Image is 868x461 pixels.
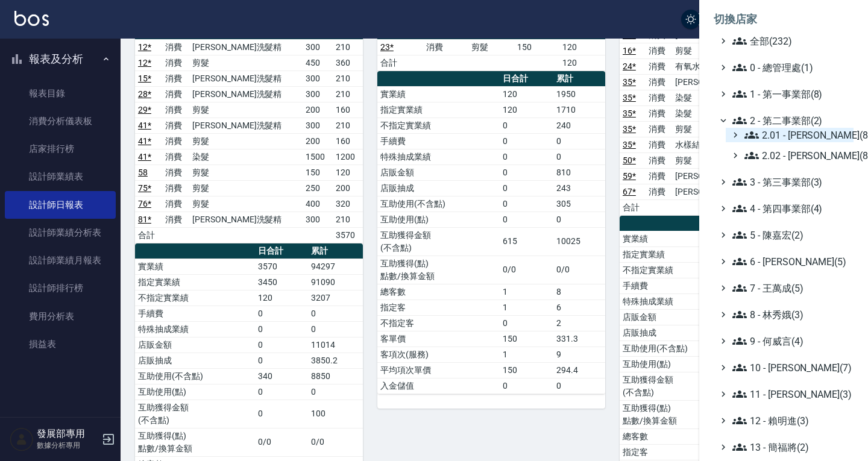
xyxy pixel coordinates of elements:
[732,413,849,428] span: 12 - 賴明進(3)
[732,307,849,322] span: 8 - 林秀娥(3)
[732,228,849,242] span: 5 - 陳嘉宏(2)
[732,87,849,101] span: 1 - 第一事業部(8)
[732,34,849,48] span: 全部(232)
[732,254,849,269] span: 6 - [PERSON_NAME](5)
[732,360,849,375] span: 10 - [PERSON_NAME](7)
[732,113,849,128] span: 2 - 第二事業部(2)
[732,60,849,75] span: 0 - 總管理處(1)
[732,201,849,216] span: 4 - 第四事業部(4)
[732,440,849,454] span: 13 - 簡福將(2)
[714,5,854,34] li: 切換店家
[732,387,849,401] span: 11 - [PERSON_NAME](3)
[732,175,849,189] span: 3 - 第三事業部(3)
[744,148,849,163] span: 2.02 - [PERSON_NAME](8)
[744,128,849,142] span: 2.01 - [PERSON_NAME](8)
[732,281,849,295] span: 7 - 王萬成(5)
[732,334,849,348] span: 9 - 何威言(4)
